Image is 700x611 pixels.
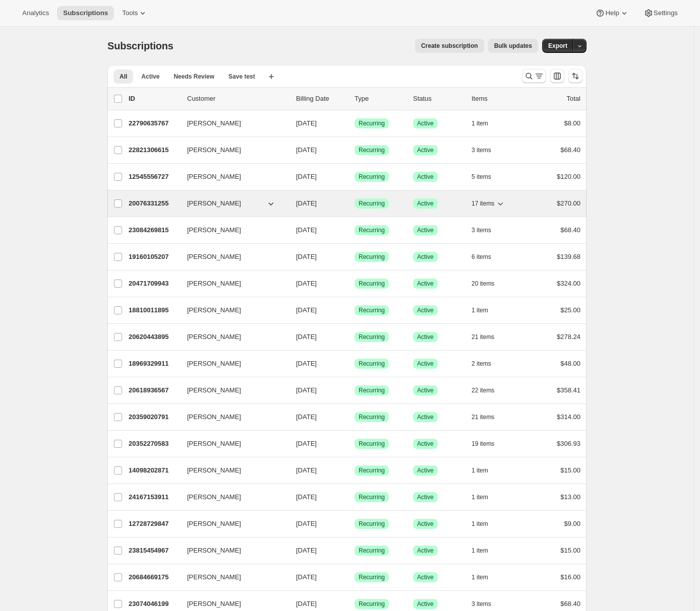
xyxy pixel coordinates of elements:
[181,169,282,185] button: [PERSON_NAME]
[187,572,241,582] span: [PERSON_NAME]
[417,440,434,448] span: Active
[129,143,580,157] div: 22821306615[PERSON_NAME][DATE]SuccessRecurringSuccessActive3 items$68.40
[296,173,317,180] span: [DATE]
[296,226,317,234] span: [DATE]
[129,94,179,104] p: ID
[564,520,580,527] span: $9.00
[296,360,317,367] span: [DATE]
[181,276,282,292] button: [PERSON_NAME]
[129,303,580,317] div: 18810011895[PERSON_NAME][DATE]SuccessRecurringSuccessActive1 item$25.00
[417,146,434,154] span: Active
[417,253,434,261] span: Active
[359,253,385,261] span: Recurring
[296,280,317,287] span: [DATE]
[129,572,179,582] p: 20684669175
[296,413,317,421] span: [DATE]
[296,333,317,341] span: [DATE]
[417,280,434,288] span: Active
[359,226,385,234] span: Recurring
[129,250,580,264] div: 19160105207[PERSON_NAME][DATE]SuccessRecurringSuccessActive6 items$139.68
[129,330,580,344] div: 20620443895[PERSON_NAME][DATE]SuccessRecurringSuccessActive21 items$278.24
[472,520,488,528] span: 1 item
[129,383,580,397] div: 20618936567[PERSON_NAME][DATE]SuccessRecurringSuccessActive22 items$358.41
[181,569,282,585] button: [PERSON_NAME]
[129,223,580,237] div: 23084269815[PERSON_NAME][DATE]SuccessRecurringSuccessActive3 items$68.40
[654,9,678,17] span: Settings
[129,385,179,395] p: 20618936567
[228,73,255,81] span: Save test
[129,94,580,104] div: IDCustomerBilling DateTypeStatusItemsTotal
[359,493,385,501] span: Recurring
[173,73,214,81] span: Needs Review
[417,600,434,608] span: Active
[129,170,580,184] div: 12545556727[PERSON_NAME][DATE]SuccessRecurringSuccessActive5 items$120.00
[181,142,282,158] button: [PERSON_NAME]
[129,570,580,584] div: 20684669175[PERSON_NAME][DATE]SuccessRecurringSuccessActive1 item$16.00
[187,332,241,342] span: [PERSON_NAME]
[472,119,488,127] span: 1 item
[359,306,385,314] span: Recurring
[557,440,580,447] span: $306.93
[187,519,241,529] span: [PERSON_NAME]
[359,280,385,288] span: Recurring
[560,573,580,581] span: $16.00
[488,39,538,53] button: Bulk updates
[359,146,385,154] span: Recurring
[560,226,580,234] span: $68.40
[494,42,532,50] span: Bulk updates
[522,69,546,83] button: Search and filter results
[472,226,491,234] span: 3 items
[359,360,385,368] span: Recurring
[472,544,499,558] button: 1 item
[129,225,179,235] p: 23084269815
[417,226,434,234] span: Active
[417,573,434,581] span: Active
[472,573,488,581] span: 1 item
[560,493,580,501] span: $13.00
[129,465,179,476] p: 14098202871
[187,118,241,128] span: [PERSON_NAME]
[359,547,385,555] span: Recurring
[187,385,241,395] span: [PERSON_NAME]
[472,490,499,504] button: 1 item
[472,253,491,261] span: 6 items
[472,280,494,288] span: 20 items
[472,547,488,555] span: 1 item
[557,386,580,394] span: $358.41
[560,360,580,367] span: $48.00
[129,546,179,556] p: 23815454967
[296,94,346,104] p: Billing Date
[181,115,282,131] button: [PERSON_NAME]
[472,199,494,208] span: 17 items
[296,547,317,554] span: [DATE]
[122,9,138,17] span: Tools
[472,466,488,474] span: 1 item
[472,143,502,157] button: 3 items
[129,490,580,504] div: 24167153911[PERSON_NAME][DATE]SuccessRecurringSuccessActive1 item$13.00
[472,116,499,130] button: 1 item
[417,386,434,394] span: Active
[129,196,580,211] div: 20076331255[PERSON_NAME][DATE]SuccessRecurringSuccessActive17 items$270.00
[472,250,502,264] button: 6 items
[557,253,580,260] span: $139.68
[417,493,434,501] span: Active
[181,542,282,559] button: [PERSON_NAME]
[472,277,505,291] button: 20 items
[542,39,573,53] button: Export
[359,413,385,421] span: Recurring
[560,547,580,554] span: $15.00
[296,440,317,447] span: [DATE]
[187,252,241,262] span: [PERSON_NAME]
[129,439,179,449] p: 20352270583
[472,597,502,611] button: 3 items
[116,6,154,20] button: Tools
[472,173,491,181] span: 5 items
[187,546,241,556] span: [PERSON_NAME]
[472,94,522,104] div: Items
[181,195,282,212] button: [PERSON_NAME]
[359,600,385,608] span: Recurring
[129,116,580,130] div: 22790635767[PERSON_NAME][DATE]SuccessRecurringSuccessActive1 item$8.00
[472,357,502,371] button: 2 items
[472,146,491,154] span: 3 items
[120,73,127,81] span: All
